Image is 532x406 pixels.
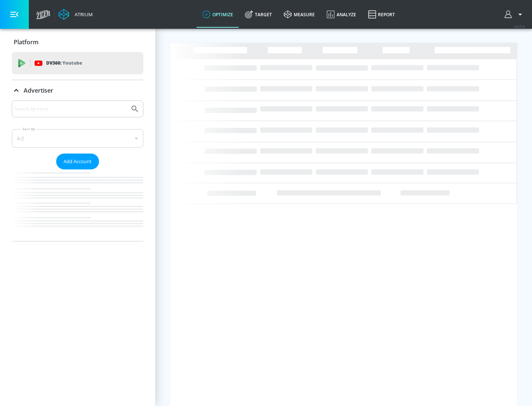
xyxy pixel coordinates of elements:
div: A-Z [12,129,143,148]
label: Sort By [21,127,37,131]
a: measure [278,1,321,28]
p: Platform [14,38,38,46]
input: Search by name [15,104,127,114]
div: Advertiser [12,100,143,241]
div: DV360: Youtube [12,52,143,74]
a: optimize [197,1,239,28]
span: Add Account [64,157,92,166]
div: Platform [12,32,143,52]
nav: list of Advertiser [12,169,143,241]
a: Target [239,1,278,28]
span: v 4.25.4 [514,24,525,28]
p: Youtube [62,59,82,67]
a: Report [362,1,401,28]
p: Advertiser [24,86,53,94]
button: Add Account [56,154,99,169]
div: Atrium [72,11,93,18]
a: Atrium [58,9,93,20]
p: DV360: [46,59,82,67]
div: Advertiser [12,80,143,101]
a: Analyze [321,1,362,28]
